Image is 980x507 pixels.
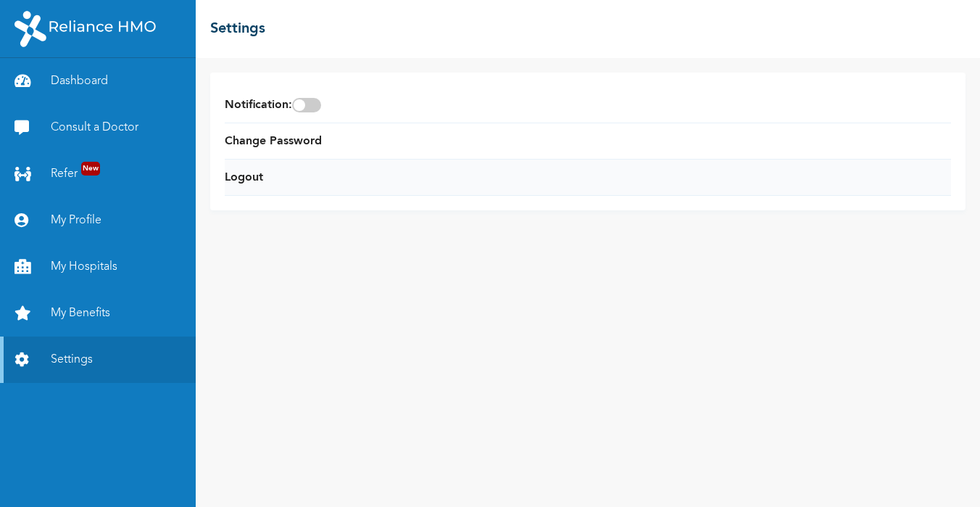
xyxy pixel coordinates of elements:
[210,18,265,40] h2: Settings
[225,169,263,186] a: Logout
[14,11,156,47] img: RelianceHMO's Logo
[225,96,321,114] span: Notification :
[225,133,322,150] a: Change Password
[81,162,100,176] span: New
